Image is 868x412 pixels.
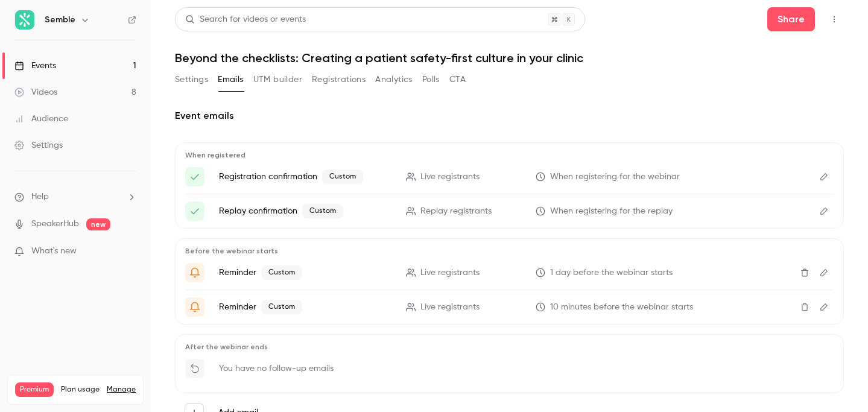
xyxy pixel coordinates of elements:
[175,51,844,65] h1: Beyond the checklists: Creating a patient safety-first culture in your clinic
[219,170,391,184] p: Registration confirmation
[814,201,834,221] button: Edit
[420,205,492,218] span: Replay registrants
[107,385,136,395] a: Manage
[814,297,834,317] button: Edit
[31,191,49,203] span: Help
[420,267,480,279] span: Live registrants
[219,265,391,280] p: Reminder
[14,113,68,125] div: Audience
[185,150,834,160] p: When registered
[175,109,844,123] h2: Event emails
[253,70,302,89] button: UTM builder
[61,385,100,395] span: Plan usage
[185,297,834,317] li: Semble Insights is about to go live
[14,60,56,72] div: Events
[14,86,57,98] div: Videos
[185,201,834,221] li: Here's your access link to Semble Insights!
[814,167,834,186] button: Edit
[795,263,814,282] button: Delete
[185,342,834,352] p: After the webinar ends
[261,300,302,314] span: Custom
[420,171,480,183] span: Live registrants
[14,139,63,151] div: Settings
[375,70,413,89] button: Analytics
[15,10,34,30] img: Semble
[795,297,814,317] button: Delete
[218,70,243,89] button: Emails
[420,301,480,314] span: Live registrants
[185,167,834,186] li: Here's your access link to Semble Insights!
[550,301,693,314] span: 10 minutes before the webinar starts
[31,218,79,230] a: SpeakerHub
[422,70,440,89] button: Polls
[15,382,54,397] span: Premium
[322,170,363,184] span: Custom
[185,13,306,26] div: Search for videos or events
[219,204,391,218] p: Replay confirmation
[550,171,680,183] span: When registering for the webinar
[312,70,366,89] button: Registrations
[86,218,110,230] span: new
[550,267,673,279] span: 1 day before the webinar starts
[185,263,834,282] li: Get ready for Semble Insights tomorrow!
[767,7,815,31] button: Share
[550,205,673,218] span: When registering for the replay
[14,191,136,203] li: help-dropdown-opener
[302,204,343,218] span: Custom
[261,265,302,280] span: Custom
[175,70,208,89] button: Settings
[449,70,466,89] button: CTA
[185,246,834,256] p: Before the webinar starts
[31,245,77,258] span: What's new
[814,263,834,282] button: Edit
[45,14,75,26] h6: Semble
[219,300,391,314] p: Reminder
[219,363,334,375] p: You have no follow-up emails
